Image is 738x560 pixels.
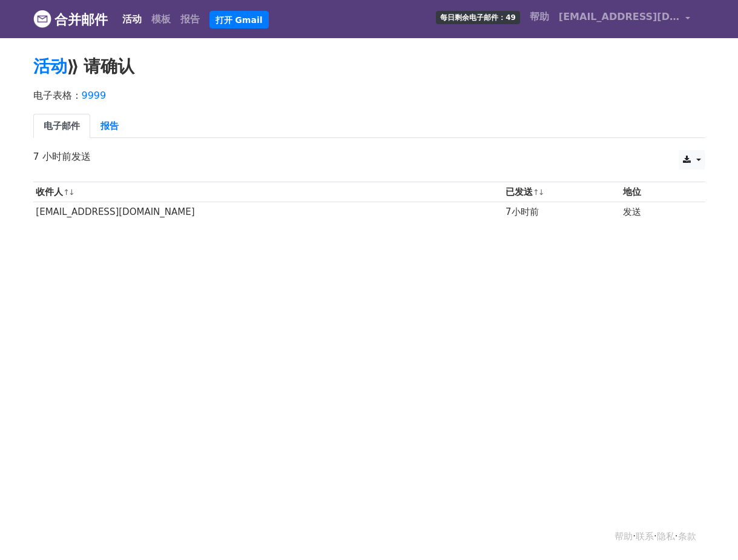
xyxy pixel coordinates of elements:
[530,11,549,22] font: 帮助
[63,188,70,197] a: ↑
[623,206,641,217] font: 发送
[209,11,269,29] a: 打开 Gmail
[176,7,205,31] a: 报告
[33,56,67,76] a: 活动
[675,531,678,542] font: ·
[33,151,91,162] font: 7 小时前发送
[147,7,176,31] a: 模板
[654,531,657,542] font: ·
[90,114,129,139] a: 报告
[36,206,194,217] font: [EMAIL_ADDRESS][DOMAIN_NAME]
[678,531,696,542] a: 条款
[657,531,675,542] a: 隐私
[538,188,545,197] a: ↓
[216,15,263,24] font: 打开 Gmail
[36,186,63,197] font: 收件人
[440,13,516,22] font: 每日剩余电子邮件：49
[506,206,539,217] font: 7小时前
[44,120,80,131] font: 电子邮件
[525,5,554,29] a: 帮助
[117,7,147,31] a: 活动
[33,90,82,101] font: 电子表格：
[122,13,142,25] font: 活动
[33,114,90,139] a: 电子邮件
[54,12,108,27] font: 合并邮件
[633,531,636,542] font: ·
[431,5,525,29] a: 每日剩余电子邮件：49
[33,7,108,32] a: 合并邮件
[82,90,107,101] a: 9999
[533,188,539,197] a: ↑
[100,120,119,131] font: 报告
[636,531,654,542] a: 联系
[554,5,696,33] a: [EMAIL_ADDRESS][DOMAIN_NAME]
[68,188,75,197] a: ↓
[614,531,633,542] a: 帮助
[67,56,134,76] font: ⟫ 请确认
[33,10,51,28] img: MergeMail 徽标
[180,13,200,25] font: 报告
[151,13,171,25] font: 模板
[623,186,641,197] font: 地位
[506,186,533,197] font: 已发送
